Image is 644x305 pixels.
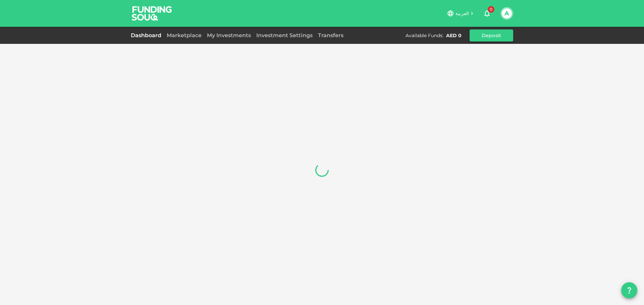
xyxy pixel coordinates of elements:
span: العربية [455,10,469,16]
button: Deposit [470,29,513,42]
span: 0 [488,6,494,13]
div: AED 0 [446,32,462,39]
a: Transfers [315,32,346,39]
a: Dashboard [131,32,164,39]
a: Marketplace [164,32,204,39]
a: My Investments [204,32,254,39]
button: A [502,8,512,18]
div: Available Funds : [406,32,443,39]
a: Investment Settings [254,32,315,39]
button: question [621,282,637,298]
button: 0 [480,7,494,20]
